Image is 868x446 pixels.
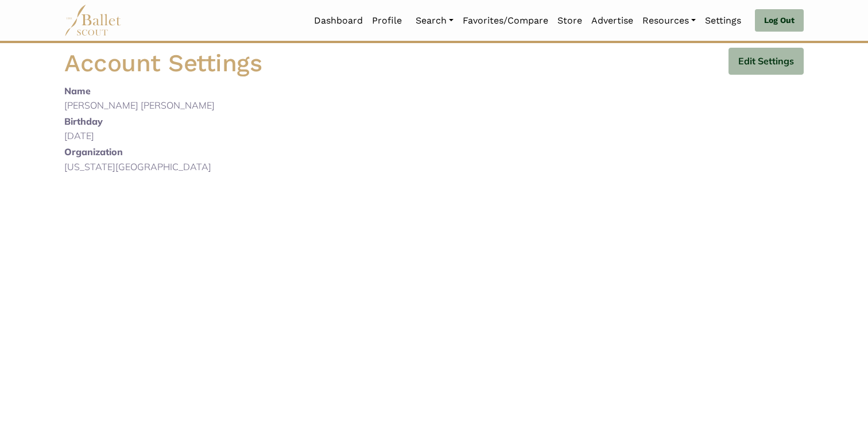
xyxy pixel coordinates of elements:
a: Dashboard [309,9,367,33]
a: Search [411,9,458,33]
a: Store [553,9,587,33]
b: Organization [64,146,123,157]
b: Name [64,85,91,97]
a: Resources [638,9,700,33]
a: Settings [700,9,746,33]
b: Birthday [64,116,103,127]
a: Advertise [587,9,638,33]
a: Favorites/Compare [458,9,553,33]
button: Edit Settings [728,48,804,75]
span: [PERSON_NAME] [141,99,215,111]
a: Log Out [755,9,804,32]
p: [DATE] [64,129,425,144]
a: Profile [367,9,406,33]
span: [PERSON_NAME] [64,99,138,111]
p: [US_STATE][GEOGRAPHIC_DATA] [64,160,425,175]
h1: Account Settings [64,48,262,79]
